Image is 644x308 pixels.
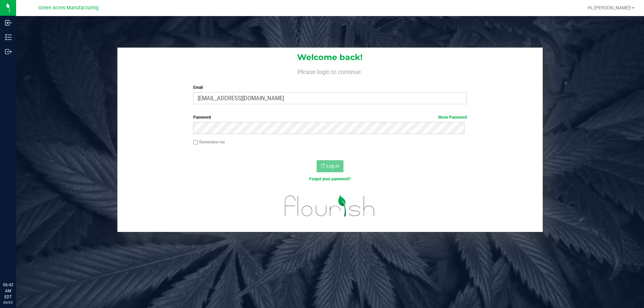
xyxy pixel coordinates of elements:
[5,48,12,55] inline-svg: Outbound
[5,19,12,26] inline-svg: Inbound
[38,5,99,11] span: Green Acres Manufacturing
[5,34,12,41] inline-svg: Inventory
[117,67,543,75] h4: Please login to continue.
[193,84,467,90] label: Email
[193,115,211,120] span: Password
[277,189,383,223] img: flourish_logo.svg
[117,53,543,62] h1: Welcome back!
[3,300,13,305] p: 09/25
[3,282,13,300] p: 06:42 AM EDT
[309,177,351,181] a: Forgot your password?
[588,5,631,10] span: Hi, [PERSON_NAME]!
[326,163,339,169] span: Log In
[438,115,467,120] a: Show Password
[317,160,343,172] button: Log In
[193,140,198,145] input: Remember me
[193,139,225,145] label: Remember me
